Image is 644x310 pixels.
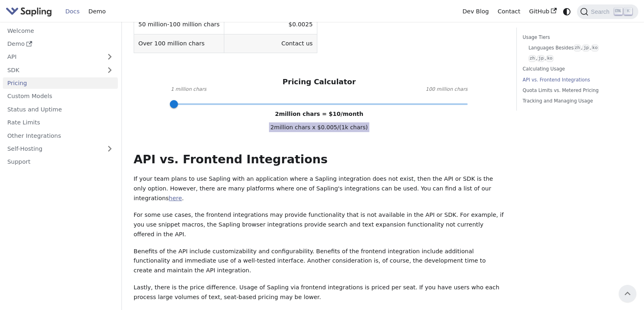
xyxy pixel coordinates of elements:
a: Dev Blog [458,5,493,18]
a: Demo [84,5,110,18]
td: 50 million-100 million chars [134,15,224,34]
span: 2 million chars = $ 10 /month [275,111,364,117]
a: Calculating Usage [523,65,629,73]
button: Expand sidebar category 'SDK' [102,64,118,76]
code: ko [546,55,553,62]
a: Pricing [3,77,118,89]
span: Search [588,9,614,15]
code: zh [574,45,581,51]
a: Rate Limits [3,117,118,128]
p: Benefits of the API include customizability and configurability. Benefits of the frontend integra... [134,247,505,276]
span: 100 million chars [426,86,468,94]
code: zh [529,55,536,62]
a: API [3,51,102,63]
h2: API vs. Frontend Integrations [134,152,505,167]
a: Languages Besideszh,jp,ko [529,44,627,52]
p: Lastly, there is the price difference. Usage of Sapling via frontend integrations is priced per s... [134,283,505,302]
a: API vs. Frontend Integrations [523,76,629,84]
p: For some use cases, the frontend integrations may provide functionality that is not available in ... [134,210,505,239]
a: SDK [3,64,102,76]
button: Expand sidebar category 'API' [102,51,118,63]
button: Switch between dark and light mode (currently system mode) [561,6,573,17]
a: Usage Tiers [523,34,629,41]
a: GitHub [525,5,561,18]
a: Status and Uptime [3,103,118,115]
a: Other Integrations [3,130,118,141]
code: ko [591,45,598,51]
td: Contact us [224,34,317,53]
a: Custom Models [3,90,118,102]
h3: Pricing Calculator [282,77,356,87]
button: Scroll back to top [619,285,636,302]
a: Welcome [3,25,118,36]
code: jp [537,55,544,62]
a: Sapling.ai [6,6,55,17]
span: 1 million chars [171,86,206,94]
a: Contact [493,5,525,18]
a: Tracking and Managing Usage [523,97,629,105]
kbd: K [624,8,632,15]
td: $0.0025 [224,15,317,34]
span: 2 million chars x $ 0.005 /(1k chars) [269,122,370,132]
a: zh,jp,ko [529,55,627,62]
a: Demo [3,38,118,50]
button: Search (Ctrl+K) [577,4,638,19]
a: Self-Hosting [3,143,118,155]
td: Over 100 million chars [134,34,224,53]
a: Support [3,156,118,168]
code: jp [582,45,590,51]
a: here [169,195,182,201]
a: Docs [61,5,84,18]
p: If your team plans to use Sapling with an application where a Sapling integration does not exist,... [134,174,505,203]
a: Quota Limits vs. Metered Pricing [523,87,629,94]
img: Sapling.ai [6,6,52,17]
